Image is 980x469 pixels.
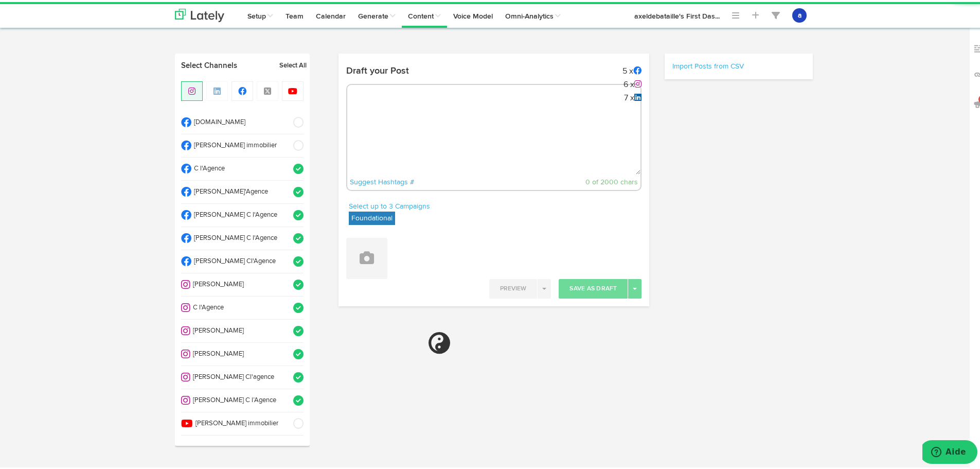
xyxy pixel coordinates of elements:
[715,11,720,18] span: ...
[191,162,287,172] span: C l'Agence
[191,255,287,265] span: [PERSON_NAME] Cl'Agence
[175,7,224,20] img: logo_lately_bg_light.svg
[190,301,287,311] span: C l'Agence
[190,394,287,404] span: [PERSON_NAME] C l’Agence
[622,78,642,87] p: 6 x
[175,59,274,69] a: Select Channels
[672,61,744,68] a: Import Posts from CSV
[193,417,287,427] span: [PERSON_NAME] immobilier
[190,348,287,357] span: [PERSON_NAME]
[190,324,287,334] span: [PERSON_NAME]
[622,64,642,74] p: 5 x
[622,91,642,100] p: 7 x
[191,232,287,241] span: [PERSON_NAME] C l'Agence
[346,64,409,74] h4: Draft your Post
[190,278,287,288] span: [PERSON_NAME]
[191,139,287,149] span: [PERSON_NAME] immobilier
[585,177,638,184] span: 0 of 2000 chars
[191,209,287,218] span: [PERSON_NAME] C l'Agence
[279,59,307,69] a: Select All
[559,277,628,297] button: Save As Draft
[349,199,430,210] a: Select up to 3 Campaigns
[191,185,287,195] span: [PERSON_NAME]'Agence
[792,6,807,21] button: a
[922,438,977,464] iframe: Ouvre un widget dans lequel vous pouvez trouver plus d’informations
[349,210,395,223] label: Foundational
[350,177,414,184] a: Suggest Hashtags #
[191,116,287,126] span: [DOMAIN_NAME]
[190,371,287,380] span: [PERSON_NAME] Cl'agence
[489,277,537,297] button: Preview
